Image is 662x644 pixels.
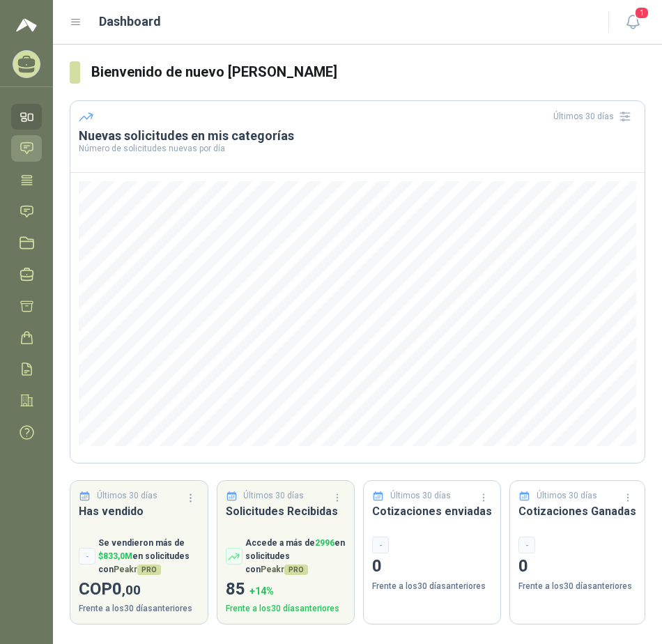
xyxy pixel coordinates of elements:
p: Últimos 30 días [390,489,451,503]
h3: Nuevas solicitudes en mis categorías [79,128,636,144]
span: 0 [112,579,141,599]
span: ,00 [122,582,141,598]
span: PRO [137,565,161,575]
p: COP [79,576,199,603]
h3: Solicitudes Recibidas [226,503,346,520]
h3: Cotizaciones enviadas [372,503,492,520]
span: Peakr [261,565,308,574]
p: Número de solicitudes nuevas por día [79,144,636,153]
span: Peakr [114,565,161,574]
span: $ 833,0M [98,551,132,561]
button: 1 [620,10,645,35]
div: - [372,537,389,553]
img: Logo peakr [16,17,37,33]
div: Últimos 30 días [553,105,636,128]
p: Se vendieron más de en solicitudes con [98,537,199,576]
p: 0 [372,553,492,580]
p: 85 [226,576,346,603]
div: - [518,537,535,553]
span: PRO [284,565,308,575]
p: Frente a los 30 días anteriores [226,602,346,615]
p: Últimos 30 días [243,489,304,503]
p: Frente a los 30 días anteriores [518,580,636,593]
p: 0 [518,553,636,580]
h3: Bienvenido de nuevo [PERSON_NAME] [91,61,645,83]
p: Frente a los 30 días anteriores [372,580,492,593]
p: Accede a más de en solicitudes con [245,537,346,576]
span: 1 [634,6,649,20]
p: Frente a los 30 días anteriores [79,602,199,615]
h1: Dashboard [99,12,161,31]
span: 2996 [315,538,334,548]
div: - [79,548,95,565]
h3: Has vendido [79,503,199,520]
h3: Cotizaciones Ganadas [518,503,636,520]
p: Últimos 30 días [537,489,597,503]
p: Últimos 30 días [97,489,157,503]
span: + 14 % [249,585,274,597]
